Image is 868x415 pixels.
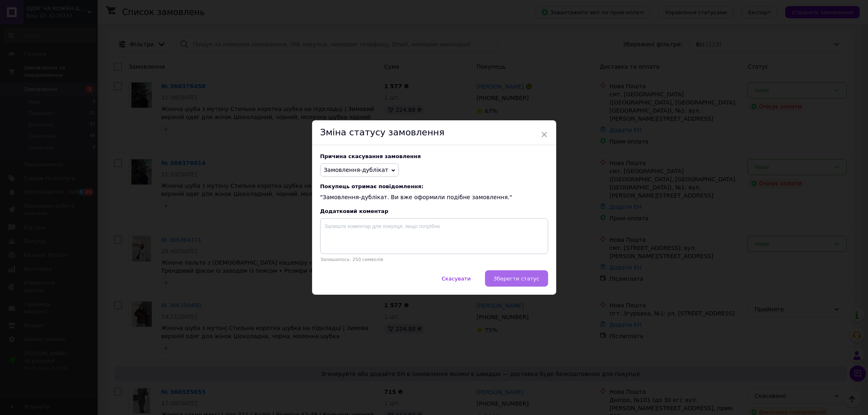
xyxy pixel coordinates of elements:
span: Покупець отримає повідомлення: [320,183,548,189]
span: Скасувати [442,276,470,282]
button: Скасувати [433,270,479,287]
button: Зберегти статус [485,270,548,287]
p: Залишилось: 250 символів [320,257,548,262]
div: Зміна статусу замовлення [312,120,556,145]
div: Додатковий коментар [320,208,548,214]
span: Зберегти статус [494,276,540,282]
div: "Замовлення-дублікат. Ви вже оформили подібне замовлення." [320,183,548,202]
div: Причина скасування замовлення [320,153,548,159]
span: × [541,128,548,141]
span: Замовлення-дублікат [324,167,389,173]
